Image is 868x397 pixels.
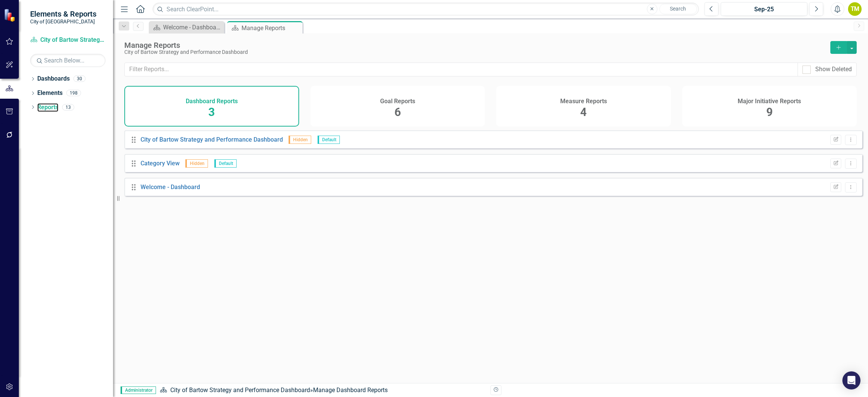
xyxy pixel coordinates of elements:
[670,6,686,12] span: Search
[151,23,222,32] a: Welcome - Dashboard
[214,159,237,168] span: Default
[723,5,805,14] div: Sep-25
[30,54,105,67] input: Search Below...
[37,103,58,112] a: Reports
[848,2,862,16] button: TM
[73,76,86,82] div: 30
[815,65,852,74] div: Show Deleted
[141,160,180,167] a: Category View
[186,98,238,105] h4: Dashboard Reports
[121,386,156,394] span: Administrator
[721,2,807,16] button: Sep-25
[153,3,699,16] input: Search ClearPoint...
[738,98,801,105] h4: Major Initiative Reports
[842,371,860,389] div: Open Intercom Messenger
[66,90,81,96] div: 198
[141,136,283,143] a: City of Bartow Strategy and Performance Dashboard
[160,386,485,395] div: » Manage Dashboard Reports
[318,136,340,144] span: Default
[659,4,697,14] button: Search
[62,104,74,110] div: 13
[37,89,63,98] a: Elements
[560,98,607,105] h4: Measure Reports
[241,23,301,33] div: Manage Reports
[170,386,310,394] a: City of Bartow Strategy and Performance Dashboard
[766,105,773,119] span: 9
[141,183,200,191] a: Welcome - Dashboard
[30,36,105,44] a: City of Bartow Strategy and Performance Dashboard
[394,105,401,119] span: 6
[30,18,96,24] small: City of [GEOGRAPHIC_DATA]
[289,136,311,144] span: Hidden
[124,41,823,49] div: Manage Reports
[380,98,415,105] h4: Goal Reports
[30,9,96,18] span: Elements & Reports
[124,63,798,76] input: Filter Reports...
[185,159,208,168] span: Hidden
[580,105,587,119] span: 4
[37,75,70,83] a: Dashboards
[124,49,823,55] div: City of Bartow Strategy and Performance Dashboard
[163,23,222,32] div: Welcome - Dashboard
[208,105,215,119] span: 3
[3,8,17,22] img: ClearPoint Strategy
